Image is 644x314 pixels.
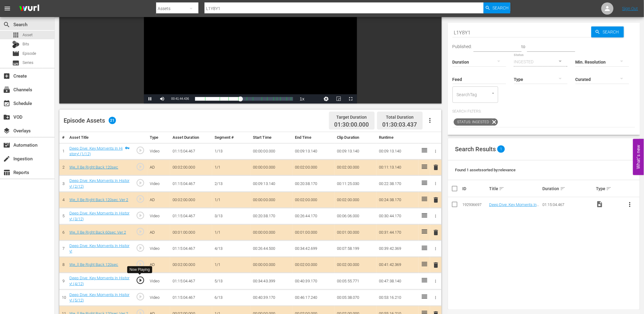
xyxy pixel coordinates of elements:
td: 00:47:38.140 [376,273,418,289]
td: 01:15:04.467 [170,240,212,257]
span: play_circle_outline [136,260,145,269]
td: 9 [59,273,67,289]
td: 00:07:58.199 [334,240,376,257]
button: Search [484,2,510,13]
td: 00:46:17.240 [292,289,334,306]
a: Deep Dive: Key Moments In History! (4/12) [69,276,129,286]
span: delete [432,261,440,269]
td: 00:05:38.070 [334,289,376,306]
td: 00:02:00.000 [170,257,212,273]
td: 00:34:43.399 [250,273,292,289]
a: We_ll Be Right Back 120sec [69,262,118,267]
span: Ingestion [3,155,10,162]
span: Asset [23,32,33,38]
td: 00:26:44.500 [250,240,292,257]
span: Search [492,2,509,13]
td: 00:34:42.699 [292,240,334,257]
td: 7 [59,240,67,257]
span: play_circle_outline [136,292,145,301]
td: 8 [59,257,67,273]
td: 00:39:42.369 [376,240,418,257]
span: create_new_folder [3,113,10,121]
td: AD [147,257,170,273]
img: ans4CAIJ8jUAAAAAAAAAAAAAAAAAAAAAAAAgQb4GAAAAAAAAAAAAAAAAAAAAAAAAJMjXAAAAAAAAAAAAAAAAAAAAAAAAgAT5G... [15,2,44,16]
span: Channels [3,86,10,93]
td: 00:05:55.771 [334,273,376,289]
span: Create [3,72,10,80]
div: Now Playing [130,267,150,272]
td: Video [147,240,170,257]
span: Reports [3,169,10,176]
td: 00:02:00.000 [334,257,376,273]
span: Automation [3,141,10,149]
div: Bits [12,41,19,48]
td: 00:00:00.000 [250,257,292,273]
span: Schedule [3,100,10,107]
td: 00:40:39.170 [292,273,334,289]
span: Episode [12,50,19,57]
td: 4/13 [212,240,250,257]
span: Episode [23,51,36,57]
td: 6/13 [212,289,250,306]
span: Overlays [3,127,10,134]
a: Deep Dive: Key Moments In History! (5/12) [69,292,129,303]
td: 5/13 [212,273,250,289]
span: subtitles [12,59,19,67]
td: Video [147,289,170,306]
span: play_circle_outline [136,243,145,253]
td: 00:41:42.369 [376,257,418,273]
td: 00:53:16.210 [376,289,418,306]
span: menu [4,5,11,12]
span: Bits [23,41,29,47]
td: 00:02:00.000 [292,257,334,273]
span: Search [3,21,10,28]
span: Series [23,60,33,66]
td: 1/1 [212,257,250,273]
td: 10 [59,289,67,306]
td: 00:40:39.170 [250,289,292,306]
a: Sign Out [622,6,638,11]
span: play_circle_outline [136,276,145,285]
button: delete [432,260,440,269]
td: 01:15:04.467 [170,273,212,289]
button: Open Feedback Widget [633,139,644,175]
span: Asset [12,31,19,39]
td: 01:15:04.467 [170,289,212,306]
td: Video [147,273,170,289]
